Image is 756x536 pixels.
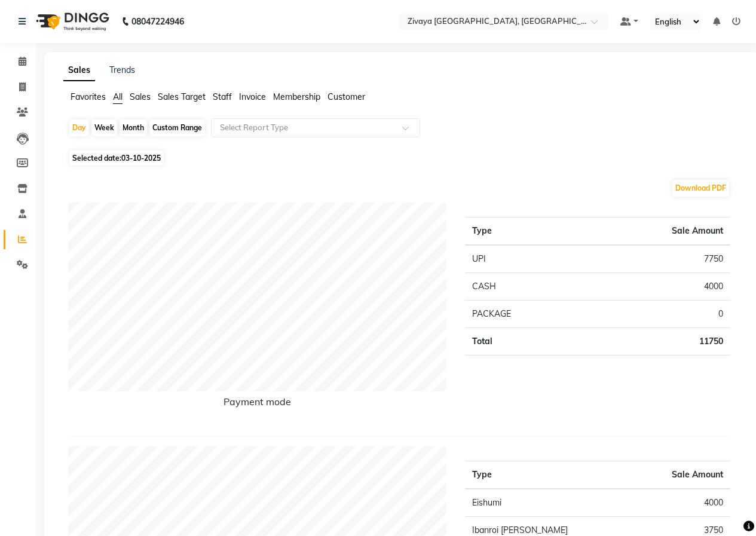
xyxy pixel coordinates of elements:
[465,218,584,246] th: Type
[273,91,320,102] span: Membership
[465,245,584,273] td: UPI
[69,151,164,166] span: Selected date:
[149,120,205,136] div: Custom Range
[69,120,89,136] div: Day
[465,301,584,328] td: PACKAGE
[583,301,730,328] td: 0
[672,180,729,197] button: Download PDF
[131,5,184,38] b: 08047224946
[465,461,656,489] th: Type
[68,396,447,412] h6: Payment mode
[583,328,730,356] td: 11750
[109,65,135,75] a: Trends
[121,154,161,163] span: 03-10-2025
[213,91,232,102] span: Staff
[130,91,151,102] span: Sales
[465,489,656,517] td: Eishumi
[91,120,117,136] div: Week
[583,273,730,301] td: 4000
[465,273,584,301] td: CASH
[120,120,147,136] div: Month
[583,245,730,273] td: 7750
[465,328,584,356] td: Total
[30,5,112,38] img: logo
[655,489,730,517] td: 4000
[158,91,206,102] span: Sales Target
[71,91,106,102] span: Favorites
[63,60,95,81] a: Sales
[328,91,365,102] span: Customer
[583,218,730,246] th: Sale Amount
[239,91,266,102] span: Invoice
[655,461,730,489] th: Sale Amount
[113,91,123,102] span: All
